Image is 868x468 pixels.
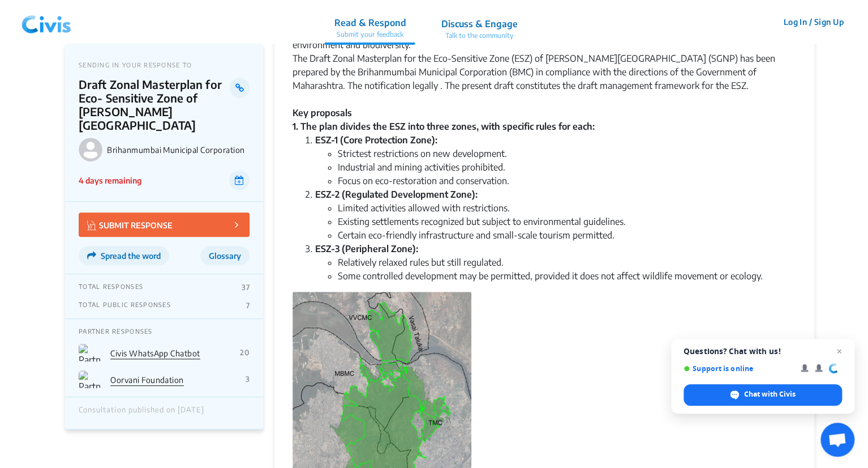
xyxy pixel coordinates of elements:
li: Focus on eco-restoration and conservation. [338,174,796,188]
p: Discuss & Engage [441,17,517,31]
span: Spread the word [101,251,161,261]
button: Log In / Sign Up [776,13,851,31]
span: Glossary [209,251,241,261]
img: navlogo.png [17,5,76,39]
div: Consultation published on [DATE] [79,406,204,420]
p: Brihanmumbai Municipal Corporation [107,145,250,155]
span: Questions? Chat with us! [684,347,842,356]
strong: ESZ-2 (Regulated Development Zone): [315,189,478,200]
span: Chat with Civis [744,389,796,399]
li: Relatively relaxed rules but still regulated. [338,256,796,269]
button: SUBMIT RESPONSE [79,212,250,237]
a: Oorvani Foundation [110,375,184,385]
p: TOTAL RESPONSES [79,283,143,292]
p: SUBMIT RESPONSE [87,218,173,231]
strong: ESZ-1 (Core Protection Zone): [315,134,437,146]
p: 7 [246,301,250,310]
img: Partner Logo [79,371,101,388]
p: 3 [246,375,250,384]
p: PARTNER RESPONSES [79,327,250,335]
li: Certain eco-friendly infrastructure and small-scale tourism permitted. [338,228,796,242]
p: SENDING IN YOUR RESPONSE TO [79,61,250,69]
button: Glossary [200,246,250,265]
li: Existing settlements recognized but subject to environmental guidelines. [338,215,796,228]
a: Civis WhatsApp Chatbot [110,348,200,358]
button: Spread the word [79,246,169,265]
li: Some controlled development may be permitted, provided it does not affect wildlife movement or ec... [338,269,796,283]
img: Brihanmumbai Municipal Corporation logo [79,138,102,161]
p: Talk to the community [441,31,517,41]
span: Close chat [832,344,846,358]
p: Draft Zonal Masterplan for Eco- Sensitive Zone of [PERSON_NAME][GEOGRAPHIC_DATA] [79,78,230,132]
p: 4 days remaining [79,175,141,186]
p: Submit your feedback [334,29,406,40]
p: 20 [240,348,250,357]
li: Strictest restrictions on new development. [338,147,796,160]
strong: ESZ-3 (Peripheral Zone): [315,243,418,254]
span: Support is online [684,364,793,373]
p: Read & Respond [334,16,406,29]
img: Partner Logo [79,344,101,361]
li: Limited activities allowed with restrictions. [338,201,796,215]
div: Open chat [820,423,854,457]
img: Vector.jpg [87,220,96,230]
p: 37 [242,283,250,292]
div: Chat with Civis [684,384,842,406]
p: TOTAL PUBLIC RESPONSES [79,301,171,310]
li: Industrial and mining activities prohibited. [338,160,796,174]
strong: Key proposals 1. The plan divides the ESZ into three zones, with specific rules for each: [293,107,595,132]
